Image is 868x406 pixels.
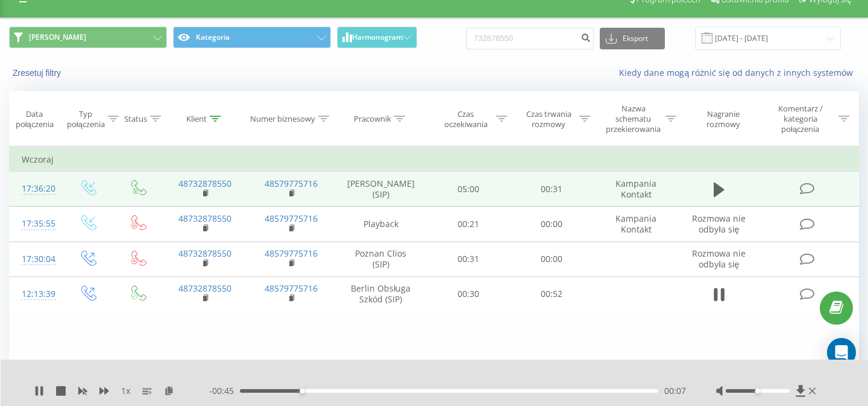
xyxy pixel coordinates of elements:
[9,27,167,48] button: [PERSON_NAME]
[178,283,231,294] a: 48732878550
[427,276,511,311] td: 00:30
[510,172,593,207] td: 00:31
[593,207,679,242] td: Kampania Kontakt
[427,172,511,207] td: 05:00
[510,276,593,311] td: 00:52
[67,109,105,130] div: Typ połączenia
[664,385,686,397] span: 00:07
[765,104,835,134] div: Komentarz / kategoria połączenia
[827,338,856,367] div: Open Intercom Messenger
[22,248,51,271] div: 17:30:04
[510,207,593,242] td: 00:00
[600,28,665,49] button: Eksport
[604,104,662,134] div: Nazwa schematu przekierowania
[265,213,318,224] a: 48579775716
[427,207,511,242] td: 00:21
[335,276,427,311] td: Berlin Obsługa Szkód (SIP)
[265,283,318,294] a: 48579775716
[335,242,427,276] td: Poznan Clios (SIP)
[619,67,859,78] a: Kiedy dane mogą różnić się od danych z innych systemów
[510,242,593,276] td: 00:00
[354,114,391,124] div: Pracownik
[22,283,51,306] div: 12:13:39
[173,27,331,48] button: Kategoria
[692,248,746,270] span: Rozmowa nie odbyła się
[337,27,417,48] button: Harmonogram
[593,172,679,207] td: Kampania Kontakt
[121,385,130,397] span: 1 x
[178,178,231,189] a: 48732878550
[22,212,51,236] div: 17:35:55
[335,207,427,242] td: Playback
[10,109,59,130] div: Data połączenia
[186,114,207,124] div: Klient
[178,248,231,259] a: 48732878550
[265,178,318,189] a: 48579775716
[250,114,315,124] div: Numer biznesowy
[178,213,231,224] a: 48732878550
[692,213,746,235] span: Rozmowa nie odbyła się
[9,67,67,78] button: Zresetuj filtry
[29,33,86,42] span: [PERSON_NAME]
[22,177,51,201] div: 17:36:20
[209,385,240,397] span: - 00:45
[300,389,304,393] div: Accessibility label
[10,148,859,172] td: Wczoraj
[124,114,147,124] div: Status
[466,28,594,49] input: Wyszukiwanie według numeru
[265,248,318,259] a: 48579775716
[438,109,494,130] div: Czas oczekiwania
[521,109,576,130] div: Czas trwania rozmowy
[427,242,511,276] td: 00:31
[755,389,760,393] div: Accessibility label
[690,109,756,130] div: Nagranie rozmowy
[335,172,427,207] td: [PERSON_NAME] (SIP)
[352,33,403,42] span: Harmonogram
